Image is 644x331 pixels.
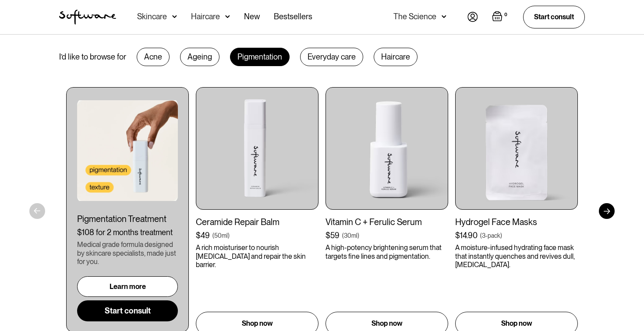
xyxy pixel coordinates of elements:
div: Pigmentation [230,48,290,66]
a: Start consult [77,300,178,321]
div: 50ml [214,231,228,240]
div: I’d like to browse for [59,52,126,62]
div: $49 [196,231,210,240]
div: ( [212,231,214,240]
p: Shop now [501,318,532,329]
div: $59 [326,231,340,240]
div: ) [500,231,502,240]
a: Start consult [523,6,585,28]
div: ) [357,231,359,240]
div: 0 [502,11,509,19]
div: Acne [137,48,170,66]
div: ( [342,231,344,240]
div: The Science [393,12,436,21]
a: Learn more [77,276,178,297]
div: $14.90 [455,231,478,240]
img: arrow down [172,12,177,21]
div: Ageing [180,48,219,66]
div: Ceramide Repair Balm [196,217,318,227]
div: ) [228,231,230,240]
img: Software Logo [59,10,116,25]
img: arrow down [225,12,230,21]
div: Learn more [110,282,146,291]
div: Pigmentation Treatment [77,214,178,224]
p: Shop now [242,318,273,329]
p: A rich moisturiser to nourish [MEDICAL_DATA] and repair the skin barrier. [196,243,318,269]
img: arrow down [442,12,446,21]
p: A high-potency brightening serum that targets fine lines and pigmentation. [326,243,448,260]
div: Haircare [374,48,418,66]
a: Open cart [492,11,509,23]
div: $108 for 2 months treatment [77,228,178,237]
div: 30ml [344,231,357,240]
div: 3-pack [482,231,500,240]
div: Vitamin C + Ferulic Serum [326,217,448,227]
div: Skincare [137,12,167,21]
p: A moisture-infused hydrating face mask that instantly quenches and revives dull, [MEDICAL_DATA]. [455,243,578,269]
div: ( [480,231,482,240]
p: Shop now [372,318,403,329]
div: Haircare [191,12,220,21]
div: Hydrogel Face Masks [455,217,578,227]
div: Medical grade formula designed by skincare specialists, made just for you. [77,240,178,266]
div: Everyday care [300,48,363,66]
